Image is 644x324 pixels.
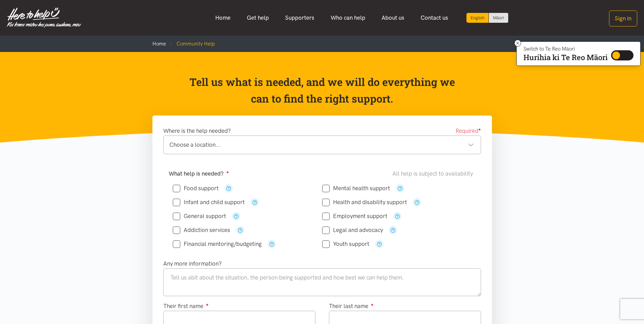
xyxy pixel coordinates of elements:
[169,140,474,149] div: Choose a location...
[169,169,229,178] label: What help is needed?
[166,40,215,48] li: Community Help
[163,126,231,136] label: Where is the help needed?
[478,127,481,132] sup: ●
[322,227,383,233] label: Legal and advocacy
[152,41,166,47] a: Home
[7,7,81,28] img: Home
[392,169,476,178] div: All help is subject to availability
[173,241,262,247] label: Financial mentoring/budgeting
[489,13,508,23] a: Switch to Te Reo Māori
[277,11,323,25] a: Supporters
[322,213,387,219] label: Employment support
[466,13,489,23] div: Current language
[371,302,374,307] sup: ●
[609,11,637,26] button: Sign in
[373,11,412,25] a: About us
[173,227,230,233] label: Addiction services
[206,302,209,307] sup: ●
[329,302,374,311] label: Their last name
[523,54,608,60] p: Hurihia ki Te Reo Māori
[466,13,509,23] div: Language toggle
[187,74,457,107] p: Tell us what is needed, and we will do everything we can to find the right support.
[173,213,226,219] label: General support
[163,302,209,311] label: Their first name
[322,185,390,191] label: Mental health support
[173,185,219,191] label: Food support
[163,259,222,268] label: Any more information?
[322,199,407,205] label: Health and disability support
[323,11,373,25] a: Who can help
[226,169,229,175] sup: ●
[173,199,245,205] label: Infant and child support
[207,11,239,25] a: Home
[239,11,277,25] a: Get help
[322,241,369,247] label: Youth support
[456,126,481,136] span: Required
[412,11,456,25] a: Contact us
[523,47,608,51] p: Switch to Te Reo Māori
